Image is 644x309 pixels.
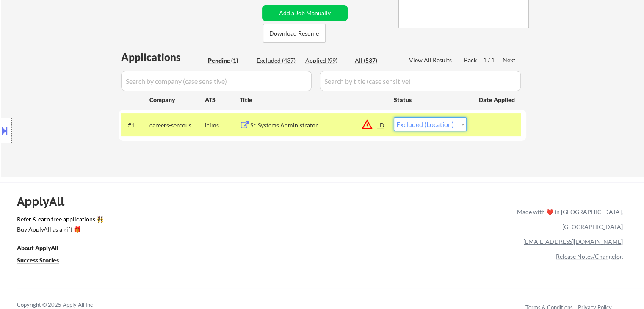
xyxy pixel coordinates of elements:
div: icims [205,121,240,130]
div: careers-sercous [149,121,205,130]
u: About ApplyAll [17,244,58,251]
input: Search by company (case sensitive) [121,71,312,91]
a: Success Stories [17,256,70,267]
a: About ApplyAll [17,244,70,254]
div: View All Results [409,56,454,64]
u: Success Stories [17,257,59,264]
div: Next [503,56,516,64]
div: All (537) [355,56,397,65]
div: Back [464,56,478,64]
button: Add a Job Manually [262,5,348,21]
div: Status [394,92,467,107]
input: Search by title (case sensitive) [320,71,521,91]
div: Sr. Systems Administrator [250,121,378,130]
button: Download Resume [263,24,326,43]
div: Company [149,96,205,104]
a: Buy ApplyAll as a gift 🎁 [17,225,102,236]
div: Pending (1) [208,56,250,65]
div: JD [377,117,386,132]
div: Applications [121,52,205,62]
div: Title [240,96,386,104]
div: Made with ❤️ in [GEOGRAPHIC_DATA], [GEOGRAPHIC_DATA] [514,204,623,234]
div: Buy ApplyAll as a gift 🎁 [17,226,102,232]
div: 1 / 1 [483,56,503,64]
button: warning_amber [361,119,373,130]
div: Applied (99) [305,56,348,65]
div: Date Applied [479,96,516,104]
a: Release Notes/Changelog [556,253,623,260]
a: Refer & earn free applications 👯‍♀️ [17,216,340,225]
a: [EMAIL_ADDRESS][DOMAIN_NAME] [523,238,623,245]
div: ATS [205,96,240,104]
div: Excluded (437) [257,56,299,65]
